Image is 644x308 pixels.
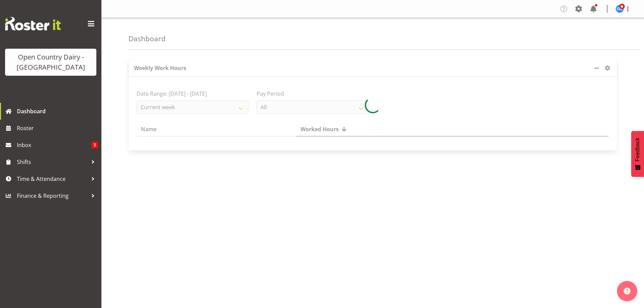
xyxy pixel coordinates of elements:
img: steve-webb7510.jpg [616,5,624,13]
span: Feedback [635,138,641,161]
img: Rosterit website logo [5,17,61,30]
span: Finance & Reporting [17,191,88,201]
img: help-xxl-2.png [624,288,630,294]
div: Open Country Dairy - [GEOGRAPHIC_DATA] [12,52,90,72]
h4: Dashboard [128,35,166,43]
span: Roster [17,123,98,133]
span: Inbox [17,140,92,150]
span: Time & Attendance [17,174,88,184]
span: Shifts [17,157,88,167]
span: Dashboard [17,106,98,116]
span: 5 [92,142,98,148]
button: Feedback - Show survey [631,131,644,177]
